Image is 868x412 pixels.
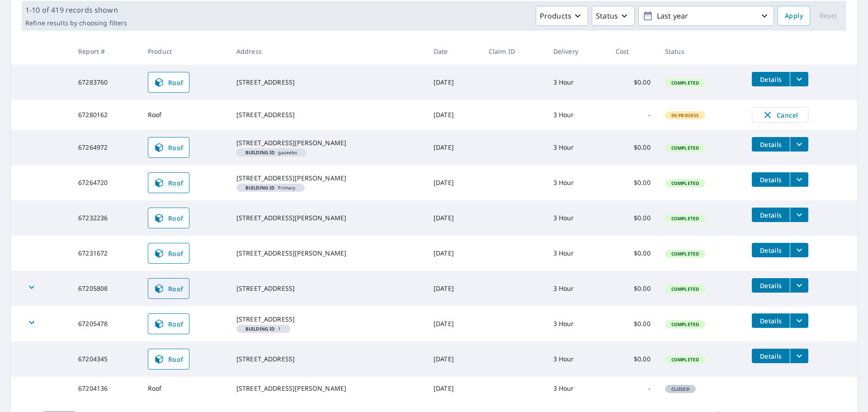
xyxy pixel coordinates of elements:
[236,138,419,147] div: [STREET_ADDRESS][PERSON_NAME]
[71,130,141,165] td: 67264972
[154,142,184,153] span: Roof
[536,6,588,26] button: Products
[609,236,658,271] td: $0.00
[752,107,808,123] button: Cancel
[71,306,141,341] td: 67205478
[71,377,141,400] td: 67204136
[236,110,419,119] div: [STREET_ADDRESS]
[426,306,481,341] td: [DATE]
[236,384,419,393] div: [STREET_ADDRESS][PERSON_NAME]
[609,65,658,100] td: $0.00
[148,349,189,369] a: Roof
[778,6,810,26] button: Apply
[757,317,784,325] span: Details
[426,377,481,400] td: [DATE]
[757,246,784,255] span: Details
[609,38,658,65] th: Cost
[71,271,141,306] td: 67205808
[148,243,189,264] a: Roof
[236,174,419,183] div: [STREET_ADDRESS][PERSON_NAME]
[426,65,481,100] td: [DATE]
[25,5,127,15] p: 1-10 of 419 records shown
[546,236,609,271] td: 3 Hour
[609,130,658,165] td: $0.00
[790,172,808,187] button: filesDropdownBtn-67264720
[666,215,704,222] span: Completed
[752,137,790,152] button: detailsBtn-67264972
[752,172,790,187] button: detailsBtn-67264720
[785,10,803,22] span: Apply
[148,208,189,228] a: Roof
[752,313,790,328] button: detailsBtn-67205478
[236,284,419,293] div: [STREET_ADDRESS]
[666,386,695,392] span: Closed
[540,10,571,21] p: Products
[71,100,141,130] td: 67280162
[148,313,189,334] a: Roof
[757,175,784,184] span: Details
[666,80,704,86] span: Completed
[71,200,141,236] td: 67232236
[592,6,635,26] button: Status
[546,65,609,100] td: 3 Hour
[426,165,481,200] td: [DATE]
[426,38,481,65] th: Date
[71,341,141,377] td: 67204345
[236,213,419,223] div: [STREET_ADDRESS][PERSON_NAME]
[71,236,141,271] td: 67231672
[666,251,704,257] span: Completed
[666,356,704,363] span: Completed
[154,248,184,259] span: Roof
[666,321,704,327] span: Completed
[426,200,481,236] td: [DATE]
[240,327,287,331] span: 1
[229,38,426,65] th: Address
[790,137,808,152] button: filesDropdownBtn-67264972
[240,150,303,155] span: gazeebo
[790,349,808,363] button: filesDropdownBtn-67204345
[148,172,189,193] a: Roof
[609,165,658,200] td: $0.00
[757,352,784,360] span: Details
[546,165,609,200] td: 3 Hour
[752,278,790,293] button: detailsBtn-67205808
[426,130,481,165] td: [DATE]
[148,278,189,299] a: Roof
[653,8,759,24] p: Last year
[148,137,189,158] a: Roof
[240,185,301,190] span: Primary
[666,145,704,151] span: Completed
[609,306,658,341] td: $0.00
[236,249,419,258] div: [STREET_ADDRESS][PERSON_NAME]
[761,109,799,120] span: Cancel
[141,377,229,400] td: Roof
[546,100,609,130] td: 3 Hour
[546,306,609,341] td: 3 Hour
[790,72,808,86] button: filesDropdownBtn-67283760
[752,208,790,222] button: detailsBtn-67232236
[546,38,609,65] th: Delivery
[790,313,808,328] button: filesDropdownBtn-67205478
[481,38,546,65] th: Claim ID
[596,10,618,21] p: Status
[141,38,229,65] th: Product
[546,271,609,306] td: 3 Hour
[752,243,790,257] button: detailsBtn-67231672
[638,6,774,26] button: Last year
[546,200,609,236] td: 3 Hour
[245,150,275,155] em: Building ID
[666,112,705,118] span: In Process
[71,65,141,100] td: 67283760
[154,354,184,365] span: Roof
[236,355,419,364] div: [STREET_ADDRESS]
[426,271,481,306] td: [DATE]
[154,283,184,294] span: Roof
[154,77,184,88] span: Roof
[71,38,141,65] th: Report #
[609,200,658,236] td: $0.00
[757,211,784,219] span: Details
[752,349,790,363] button: detailsBtn-67204345
[790,243,808,257] button: filesDropdownBtn-67231672
[666,286,704,292] span: Completed
[752,72,790,86] button: detailsBtn-67283760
